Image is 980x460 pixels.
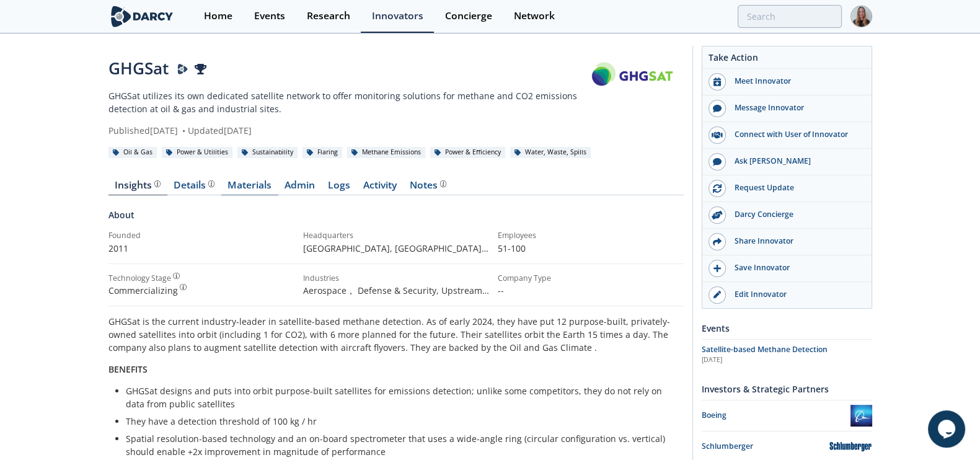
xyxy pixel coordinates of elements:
[177,64,188,75] img: Darcy Presenter
[108,89,583,115] p: GHGSat utilizes its own dedicated satellite network to offer monitoring solutions for methane and...
[174,180,214,190] div: Details
[726,289,865,300] div: Edit Innovator
[108,284,294,297] div: Commercializing
[108,147,157,158] div: Oil & Gas
[510,147,591,158] div: Water, Waste, Spills
[726,102,865,113] div: Message Innovator
[108,208,684,230] div: About
[850,6,872,27] img: Profile
[829,436,872,458] img: Schlumberger
[126,432,675,458] li: Spatial resolution-based technology and an on-board spectrometer that uses a wide-angle ring (cir...
[108,363,148,375] strong: BENEFITS
[702,436,872,458] a: Schlumberger Schlumberger
[702,405,872,427] a: Boeing Boeing
[702,378,872,400] div: Investors & Strategic Partners
[702,51,872,69] div: Take Action
[702,344,872,365] a: Satellite-based Methane Detection [DATE]
[357,180,404,195] a: Activity
[254,11,285,21] div: Events
[726,76,865,87] div: Meet Innovator
[498,273,684,284] div: Company Type
[702,410,850,421] div: Boeing
[702,282,872,308] a: Edit Innovator
[738,5,842,28] input: Advanced Search
[108,315,684,354] p: GHGSat is the current industry-leader in satellite-based methane detection. As of early 2024, the...
[498,242,684,255] p: 51-100
[180,125,188,136] span: •
[154,180,161,187] img: information.svg
[237,147,298,158] div: Sustainability
[404,180,453,195] a: Notes
[173,273,180,280] img: information.svg
[204,11,232,21] div: Home
[440,180,447,187] img: information.svg
[726,236,865,247] div: Share Innovator
[208,180,215,187] img: information.svg
[410,180,446,190] div: Notes
[167,180,221,195] a: Details
[303,230,489,241] div: Headquarters
[108,180,167,195] a: Insights
[850,405,872,427] img: Boeing
[126,415,675,428] li: They have a detection threshold of 100 kg / hr
[322,180,357,195] a: Logs
[278,180,322,195] a: Admin
[726,129,865,140] div: Connect with User of Innovator
[702,355,872,365] div: [DATE]
[702,255,872,282] button: Save Innovator
[928,410,968,448] iframe: chat widget
[372,11,423,21] div: Innovators
[726,182,865,193] div: Request Update
[303,285,489,335] span: Aerospace， Defense & Security, Upstream - Oil & Gas, Midstream - Oil & Gas, Downstream - Oil & Ga...
[430,147,506,158] div: Power & Efficiency
[514,11,555,21] div: Network
[702,344,828,355] span: Satellite-based Methane Detection
[108,230,294,241] div: Founded
[221,180,278,195] a: Materials
[303,273,489,284] div: Industries
[307,11,350,21] div: Research
[108,124,583,137] div: Published [DATE] Updated [DATE]
[347,147,426,158] div: Methane Emissions
[498,284,684,297] p: --
[303,242,489,255] p: [GEOGRAPHIC_DATA], [GEOGRAPHIC_DATA] , [GEOGRAPHIC_DATA]
[702,317,872,339] div: Events
[180,284,187,291] img: information.svg
[115,180,161,190] div: Insights
[108,273,171,284] div: Technology Stage
[108,6,176,27] img: logo-wide.svg
[445,11,492,21] div: Concierge
[726,262,865,273] div: Save Innovator
[126,384,675,410] li: GHGSat designs and puts into orbit purpose-built satellites for emissions detection; unlike some ...
[498,230,684,241] div: Employees
[162,147,233,158] div: Power & Utilities
[702,441,829,452] div: Schlumberger
[302,147,343,158] div: Flaring
[108,242,294,255] p: 2011
[108,56,583,81] div: GHGSat
[726,156,865,167] div: Ask [PERSON_NAME]
[726,209,865,220] div: Darcy Concierge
